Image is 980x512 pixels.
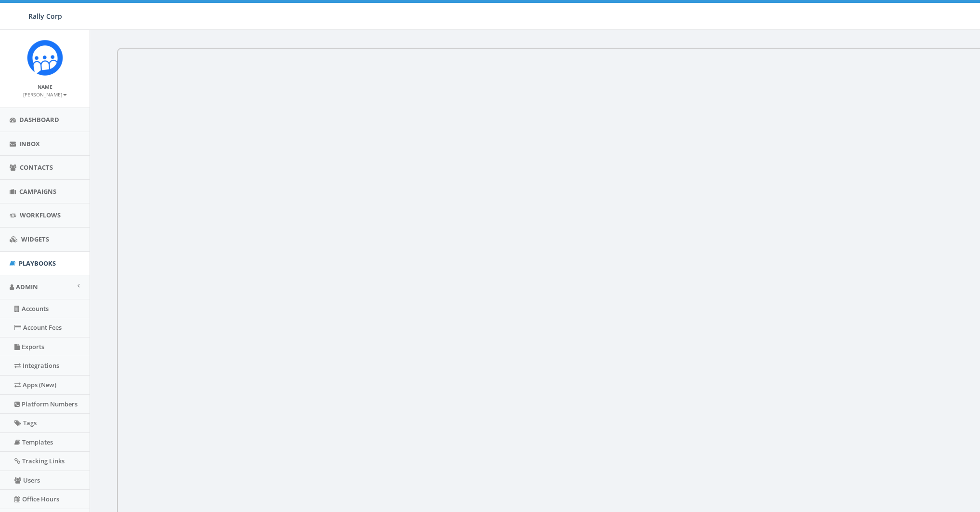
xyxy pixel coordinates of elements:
span: Widgets [21,235,49,243]
span: Dashboard [19,115,59,124]
img: Icon_1.png [27,40,63,76]
small: [PERSON_NAME] [23,91,67,98]
a: [PERSON_NAME] [23,90,67,98]
span: Campaigns [19,187,56,196]
span: Workflows [20,211,61,219]
span: Rally Corp [28,12,62,21]
span: Admin [16,283,38,291]
span: Contacts [20,163,53,172]
span: Playbooks [19,259,56,268]
span: Inbox [19,139,40,148]
small: Name [38,83,52,90]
